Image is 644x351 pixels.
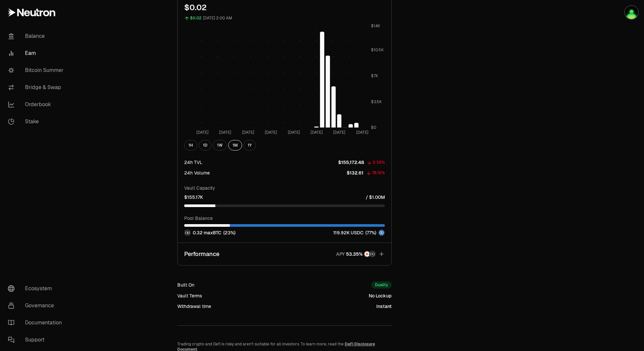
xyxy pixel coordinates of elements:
[333,229,385,236] div: 119.92K USDC
[371,23,380,29] tspan: $14K
[288,130,300,135] tspan: [DATE]
[177,282,194,288] div: Built On
[338,159,364,166] p: $155,172.48
[184,194,203,200] p: $155.17K
[366,194,385,200] p: / $1.00M
[213,140,227,151] button: 1W
[177,303,211,310] div: Withdrawal time
[3,45,71,62] a: Earn
[333,130,345,135] tspan: [DATE]
[356,130,368,135] tspan: [DATE]
[379,230,384,235] img: USDC Logo
[196,130,209,135] tspan: [DATE]
[3,331,71,348] a: Support
[373,159,385,166] div: 0.39%
[265,130,277,135] tspan: [DATE]
[3,79,71,96] a: Bridge & Swap
[203,14,232,22] div: [DATE] 2:00 AM
[184,215,385,222] p: Pool Balance
[199,140,211,151] button: 1D
[184,2,385,13] div: $0.02
[184,185,385,191] p: Vault Capacity
[376,303,392,310] div: Instant
[371,47,384,53] tspan: $10.5K
[223,229,235,236] span: ( 23% )
[242,130,254,135] tspan: [DATE]
[184,229,235,236] div: 0.32 maxBTC
[371,99,382,105] tspan: $3.5K
[3,62,71,79] a: Bitcoin Summer
[184,249,219,259] p: Performance
[3,280,71,297] a: Ecosystem
[372,169,385,177] div: 78.15%
[184,170,210,176] div: 24h Volume
[336,251,345,258] p: APY
[219,130,231,135] tspan: [DATE]
[347,170,363,176] p: $132.61
[369,292,392,299] div: No Lockup
[185,230,190,235] img: maxBTC Logo
[371,281,392,289] div: Duality
[3,96,71,113] a: Orderbook
[178,243,391,265] button: PerformanceAPYNTRNStructured Points
[371,125,376,130] tspan: $0
[364,251,370,257] img: NTRN
[3,113,71,130] a: Stake
[625,6,638,19] img: Oldbloom
[177,292,202,299] div: Vault Terms
[184,140,197,151] button: 1H
[190,14,202,22] div: $0.02
[365,229,376,236] span: ( 77% )
[3,297,71,314] a: Governance
[370,251,375,257] img: Structured Points
[3,28,71,45] a: Balance
[3,314,71,331] a: Documentation
[228,140,242,151] button: 1M
[310,130,323,135] tspan: [DATE]
[184,159,202,166] div: 24h TVL
[243,140,256,151] button: 1Y
[346,251,376,258] button: NTRNStructured Points
[371,73,378,79] tspan: $7K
